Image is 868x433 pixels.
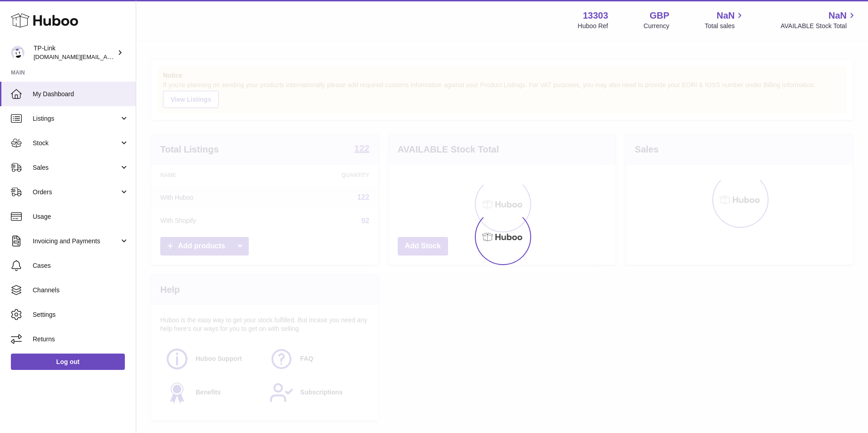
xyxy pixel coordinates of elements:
div: Currency [644,22,670,30]
span: Invoicing and Payments [33,237,119,246]
span: [DOMAIN_NAME][EMAIL_ADDRESS][DOMAIN_NAME] [34,53,181,60]
span: AVAILABLE Stock Total [780,22,857,30]
span: NaN [829,10,847,22]
span: Total sales [705,22,745,30]
a: NaN AVAILABLE Stock Total [780,10,857,30]
span: Stock [33,139,119,148]
span: My Dashboard [33,90,129,98]
a: NaN Total sales [705,10,745,30]
span: Cases [33,261,129,270]
span: Channels [33,286,129,295]
span: Orders [33,188,119,197]
div: Huboo Ref [578,22,608,30]
img: siyu.wang@tp-link.com [11,46,25,59]
a: Log out [11,354,125,370]
span: Settings [33,310,129,319]
span: Sales [33,163,119,172]
span: Returns [33,335,129,344]
span: NaN [716,10,735,22]
strong: GBP [650,10,669,22]
span: Usage [33,212,129,221]
div: TP-Link [34,44,115,61]
span: Listings [33,114,119,123]
strong: 13303 [583,10,608,22]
